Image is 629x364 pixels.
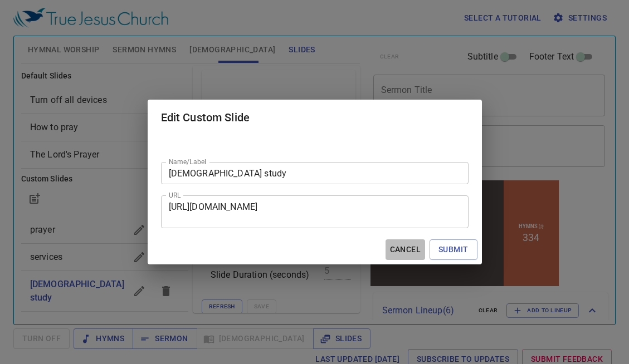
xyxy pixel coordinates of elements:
[154,53,170,65] li: 334
[386,239,425,260] button: Cancel
[390,243,421,257] span: Cancel
[438,243,468,257] span: Submit
[161,109,469,126] h2: Edit Custom Slide
[430,239,477,260] button: Submit
[169,201,461,223] textarea: [URL][DOMAIN_NAME]
[150,45,175,52] p: Hymns 詩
